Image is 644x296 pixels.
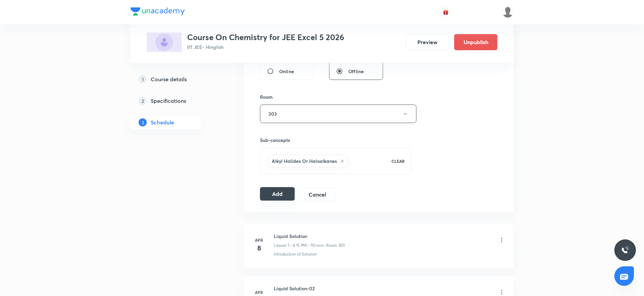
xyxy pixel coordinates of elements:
span: Online [279,68,294,75]
button: Unpublish [454,34,497,50]
img: Ankit Porwal [502,6,514,18]
h5: Course details [151,75,187,83]
button: 303 [260,105,416,123]
p: 3 [139,118,147,126]
img: Company Logo [130,7,185,16]
p: • Room 303 [323,242,345,248]
h6: Room [260,93,273,100]
p: CLEAR [391,158,405,164]
p: IIT JEE • Hinglish [187,43,344,51]
h4: 8 [252,243,266,253]
h5: Specifications [151,97,186,105]
p: Lesson 1 • 4:15 PM • 90 min [274,242,323,248]
p: 1 [139,75,147,83]
h6: Liquid Solution [274,233,345,240]
h6: Sub-concepts [260,137,412,144]
p: Introduction of Solution [274,251,317,257]
button: avatar [440,7,451,18]
p: 2 [139,97,147,105]
h6: Apr [252,237,266,243]
h6: Liquid Solution-02 [274,285,346,292]
img: ttu [621,246,629,254]
h6: Apr [252,289,266,295]
h5: Schedule [151,118,174,126]
span: Offline [348,68,364,75]
h6: Alkyl Halides Or Haloalkanes [272,157,337,165]
button: Preview [406,34,449,50]
a: Company Logo [130,7,185,17]
img: 6F1EF42D-E41D-4D2F-994D-2A25C264902D_plus.png [147,32,182,52]
a: 1Course details [130,72,222,86]
button: Cancel [300,188,335,201]
button: Add [260,187,295,201]
h3: Course On Chemistry for JEE Excel 5 2026 [187,32,344,42]
a: 2Specifications [130,94,222,108]
img: avatar [443,9,449,15]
